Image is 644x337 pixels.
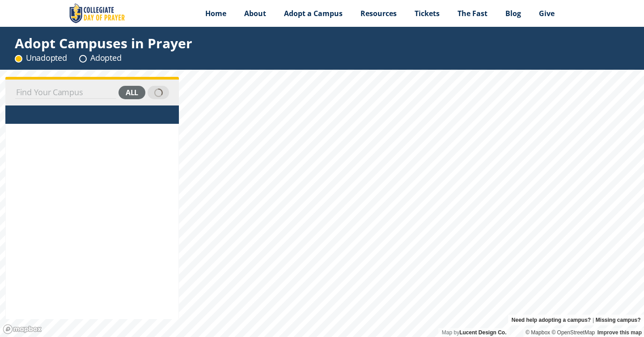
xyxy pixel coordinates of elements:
a: Need help adopting a campus? [512,315,591,325]
a: Mapbox logo [3,324,42,334]
input: Find Your Campus [15,86,116,99]
a: Blog [496,2,530,25]
a: Adopt a Campus [275,2,352,25]
span: Give [539,8,555,18]
span: The Fast [458,8,487,18]
div: Map by [438,328,510,337]
a: Resources [352,2,406,25]
div: Adopt Campuses in Prayer [15,38,192,49]
div: all [119,86,145,99]
a: About [235,2,275,25]
div: | [508,315,644,325]
span: Resources [360,8,397,18]
a: Home [196,2,235,25]
a: Improve this map [597,329,642,336]
div: Adopted [79,52,121,63]
span: Tickets [415,8,440,18]
div: Unadopted [15,52,67,63]
span: Adopt a Campus [284,8,343,18]
a: Give [530,2,563,25]
span: About [244,8,266,18]
span: Blog [505,8,521,18]
a: Mapbox [525,329,550,336]
a: Missing campus? [596,315,641,325]
a: OpenStreetMap [551,329,595,336]
span: Home [205,8,226,18]
a: The Fast [449,2,496,25]
a: Tickets [406,2,449,25]
a: Lucent Design Co. [459,329,506,336]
